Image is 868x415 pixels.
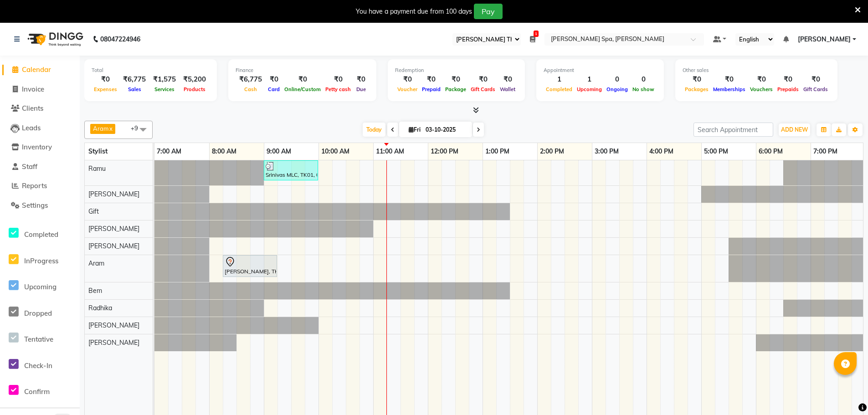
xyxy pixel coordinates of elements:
[282,86,323,92] span: Online/Custom
[2,123,77,133] a: Leads
[775,74,801,85] div: ₹0
[711,74,748,85] div: ₹0
[100,26,140,52] b: 08047224946
[22,201,48,210] span: Settings
[474,4,503,19] button: Pay
[544,67,657,74] div: Appointment
[544,86,575,92] span: Completed
[22,181,47,190] span: Reports
[592,145,621,158] a: 3:00 PM
[544,74,575,85] div: 1
[2,181,77,191] a: Reports
[282,74,323,85] div: ₹0
[395,74,420,85] div: ₹0
[756,145,785,158] a: 6:00 PM
[88,321,139,329] span: [PERSON_NAME]
[775,86,801,92] span: Prepaids
[2,84,77,95] a: Invoice
[468,86,498,92] span: Gift Cards
[779,123,810,136] button: ADD NEW
[428,145,461,158] a: 12:00 PM
[126,86,144,92] span: Sales
[693,123,773,137] input: Search Appointment
[236,67,369,74] div: Finance
[24,309,52,318] span: Dropped
[406,126,423,133] span: Fri
[319,145,352,158] a: 10:00 AM
[119,74,149,85] div: ₹6,775
[801,74,830,85] div: ₹0
[683,74,711,85] div: ₹0
[711,86,748,92] span: Memberships
[395,86,420,92] span: Voucher
[702,145,730,158] a: 5:00 PM
[154,145,184,158] a: 7:00 AM
[22,143,52,151] span: Inventory
[88,304,112,312] span: Radhika
[93,125,108,132] span: Aram
[530,35,535,43] a: 1
[88,147,108,155] span: Stylist
[210,145,239,158] a: 8:00 AM
[2,103,77,114] a: Clients
[420,86,443,92] span: Prepaid
[22,104,43,113] span: Clients
[630,74,657,85] div: 0
[498,74,518,85] div: ₹0
[323,86,353,92] span: Petty cash
[683,86,711,92] span: Packages
[2,162,77,172] a: Staff
[801,86,830,92] span: Gift Cards
[224,256,276,276] div: [PERSON_NAME], TK02, 08:15 AM-09:15 AM, Massage - Intense Muscle Release 60 minutes
[534,31,539,37] span: 1
[24,361,52,370] span: Check-In
[443,74,468,85] div: ₹0
[23,26,86,52] img: logo
[22,85,44,93] span: Invoice
[420,74,443,85] div: ₹0
[265,162,317,179] div: Srinivas MLC, TK01, 09:00 AM-10:00 AM, Men Hair Cut - Hair cut Men Style Director
[538,145,566,158] a: 2:00 PM
[498,86,518,92] span: Wallet
[604,86,630,92] span: Ongoing
[748,86,775,92] span: Vouchers
[24,335,53,343] span: Tentative
[152,86,177,92] span: Services
[575,86,604,92] span: Upcoming
[92,67,210,74] div: Total
[24,282,56,291] span: Upcoming
[242,86,259,92] span: Cash
[2,200,77,211] a: Settings
[88,338,139,347] span: [PERSON_NAME]
[88,190,139,198] span: [PERSON_NAME]
[88,259,104,267] span: Aram
[92,86,119,92] span: Expenses
[180,74,210,85] div: ₹5,200
[22,162,37,171] span: Staff
[88,242,139,250] span: [PERSON_NAME]
[356,7,472,16] div: You have a payment due from 100 days
[131,124,145,132] span: +9
[22,123,41,132] span: Leads
[24,256,58,265] span: InProgress
[395,67,518,74] div: Redemption
[798,35,851,44] span: [PERSON_NAME]
[149,74,180,85] div: ₹1,575
[483,145,512,158] a: 1:00 PM
[88,287,102,295] span: Bem
[266,74,282,85] div: ₹0
[748,74,775,85] div: ₹0
[2,65,77,75] a: Calendar
[92,74,119,85] div: ₹0
[323,74,353,85] div: ₹0
[24,230,58,239] span: Completed
[22,65,51,74] span: Calendar
[2,142,77,153] a: Inventory
[423,123,468,137] input: 2025-10-03
[181,86,208,92] span: Products
[630,86,657,92] span: No show
[363,123,385,137] span: Today
[266,86,282,92] span: Card
[811,145,840,158] a: 7:00 PM
[88,225,139,233] span: [PERSON_NAME]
